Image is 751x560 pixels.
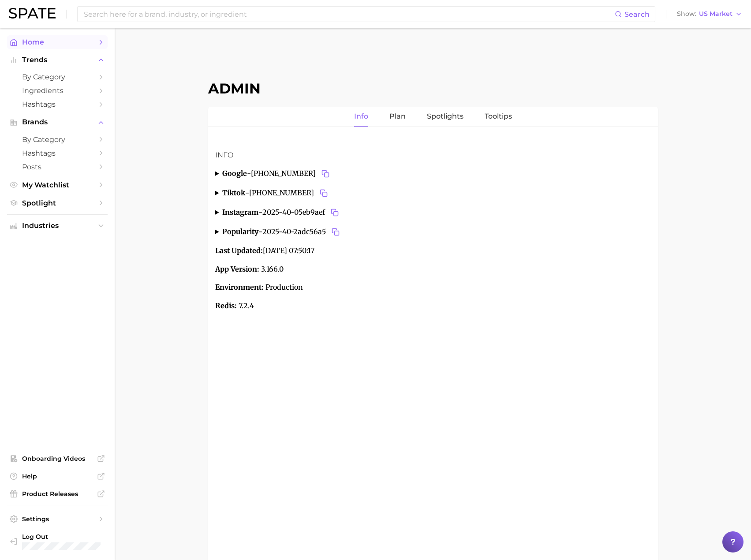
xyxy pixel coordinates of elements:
input: Search here for a brand, industry, or ingredient [83,7,615,22]
button: Copy 2025-40-05eb9aef to clipboard [329,206,341,219]
button: ShowUS Market [675,8,744,20]
a: Spotlights [427,107,463,127]
span: Industries [22,222,93,230]
span: US Market [699,11,732,16]
span: Posts [22,163,93,171]
button: Copy 2025-40-2adc56a5 to clipboard [329,226,342,238]
button: Industries [7,219,108,232]
button: Brands [7,116,108,129]
span: Ingredients [22,86,93,95]
span: Brands [22,118,93,126]
span: Onboarding Videos [22,455,93,463]
strong: tiktok [222,188,245,197]
a: Log out. Currently logged in with e-mail marwat@spate.nyc. [7,530,108,553]
span: Home [22,38,93,46]
strong: Environment: [215,283,264,291]
span: - [245,188,249,197]
strong: App Version: [215,265,259,273]
span: Log Out [22,533,101,541]
span: Show [677,11,696,16]
a: Product Releases [7,487,108,500]
a: Hashtags [7,146,108,160]
a: Hashtags [7,97,108,111]
a: Help [7,470,108,483]
p: 3.166.0 [215,264,651,275]
p: 7.2.4 [215,300,651,312]
a: Plan [389,107,406,127]
button: Copy 2025-40-61104711 to clipboard [318,187,330,199]
summary: instagram-2025-40-05eb9aefCopy 2025-40-05eb9aef to clipboard [215,206,651,219]
span: [PHONE_NUMBER] [251,168,332,180]
a: by Category [7,70,108,84]
span: Product Releases [22,490,93,498]
summary: popularity-2025-40-2adc56a5Copy 2025-40-2adc56a5 to clipboard [215,226,651,238]
span: 2025-40-2adc56a5 [262,226,342,238]
p: Production [215,282,651,293]
p: [DATE] 07:50:17 [215,245,651,257]
span: Trends [22,56,93,64]
span: - [258,227,262,236]
span: [PHONE_NUMBER] [249,187,330,199]
span: Hashtags [22,149,93,157]
summary: google-[PHONE_NUMBER]Copy 2025-40-61104711 to clipboard [215,168,651,180]
a: by Category [7,133,108,146]
span: - [247,169,251,178]
span: Settings [22,515,93,523]
span: Help [22,472,93,480]
strong: Redis: [215,301,237,310]
span: Hashtags [22,100,93,108]
img: SPATE [9,8,56,19]
a: Info [354,107,368,127]
strong: Last Updated: [215,246,263,255]
summary: tiktok-[PHONE_NUMBER]Copy 2025-40-61104711 to clipboard [215,187,651,199]
h3: Info [215,150,651,161]
a: My Watchlist [7,178,108,192]
span: My Watchlist [22,181,93,189]
strong: google [222,169,247,178]
a: Onboarding Videos [7,452,108,465]
button: Trends [7,53,108,67]
a: Posts [7,160,108,174]
span: Search [624,10,650,19]
a: Settings [7,512,108,526]
h1: Admin [208,80,658,97]
a: Spotlight [7,196,108,210]
button: Copy 2025-40-61104711 to clipboard [319,168,332,180]
strong: instagram [222,208,258,217]
a: Home [7,35,108,49]
span: 2025-40-05eb9aef [262,206,341,219]
span: by Category [22,73,93,81]
a: Tooltips [485,107,512,127]
span: - [258,208,262,217]
a: Ingredients [7,84,108,97]
span: by Category [22,135,93,144]
span: Spotlight [22,199,93,207]
strong: popularity [222,227,258,236]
